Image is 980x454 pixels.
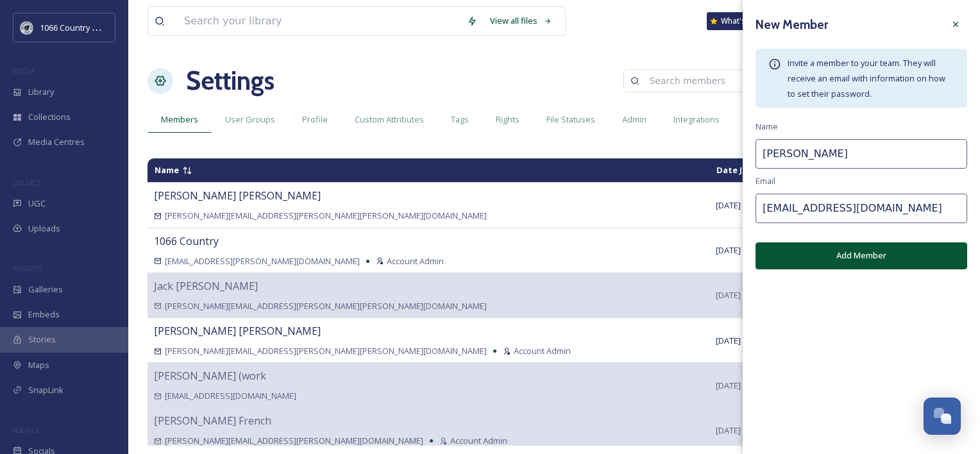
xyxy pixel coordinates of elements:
span: Name [756,121,778,133]
span: [PERSON_NAME][EMAIL_ADDRESS][PERSON_NAME][DOMAIN_NAME] [165,435,423,447]
img: logo_footerstamp.png [21,21,33,34]
span: Galleries [28,283,63,296]
span: UGC [28,198,46,210]
span: [DATE] [716,335,741,346]
a: View all files [484,8,559,33]
span: WIDGETS [13,264,42,273]
span: File Statuses [546,113,595,126]
h3: New Member [756,15,828,34]
span: Rights [496,113,520,126]
span: Maps [28,359,49,371]
span: Date Joined [716,164,766,176]
span: Admin [622,113,646,126]
span: SOCIALS [13,425,38,435]
span: [PERSON_NAME] [PERSON_NAME] [154,189,321,203]
span: Media Centres [28,136,85,148]
h1: Settings [186,62,275,100]
span: [DATE] [716,199,741,211]
input: Enter their email [756,194,967,223]
span: Jack [PERSON_NAME] [154,279,258,293]
span: Embeds [28,308,60,321]
span: Uploads [28,223,60,235]
span: SnapLink [28,384,63,396]
span: [EMAIL_ADDRESS][PERSON_NAME][DOMAIN_NAME] [165,255,360,267]
td: Sort ascending [710,159,810,181]
span: MEDIA [13,66,35,76]
span: [PERSON_NAME][EMAIL_ADDRESS][PERSON_NAME][PERSON_NAME][DOMAIN_NAME] [165,345,487,357]
span: Integrations [673,113,720,126]
span: Account Admin [450,435,507,447]
td: Sort descending [148,159,709,181]
span: [DATE] [716,289,741,301]
span: Name [155,164,179,176]
span: [PERSON_NAME][EMAIL_ADDRESS][PERSON_NAME][PERSON_NAME][DOMAIN_NAME] [165,300,487,312]
span: Account Admin [514,345,571,357]
span: Account Admin [387,255,444,267]
span: Collections [28,111,71,123]
button: Open Chat [924,398,961,435]
button: Add Member [756,242,967,269]
span: [DATE] [716,425,741,436]
span: Tags [451,113,469,126]
span: [PERSON_NAME][EMAIL_ADDRESS][PERSON_NAME][PERSON_NAME][DOMAIN_NAME] [165,210,487,222]
span: Library [28,86,54,98]
span: [PERSON_NAME] (work [154,369,266,383]
span: [PERSON_NAME] French [154,414,271,428]
span: [DATE] [716,244,741,256]
input: Search your library [178,7,460,35]
span: 1066 Country [154,234,219,248]
span: User Groups [225,113,275,126]
input: Search members [643,68,767,94]
span: 1066 Country Marketing [40,21,130,33]
span: [EMAIL_ADDRESS][DOMAIN_NAME] [165,390,296,402]
input: First Last [756,139,967,169]
span: Profile [302,113,328,126]
span: Email [756,175,775,187]
span: Members [161,113,198,126]
span: Stories [28,333,56,346]
a: What's New [707,12,771,30]
span: Invite a member to your team. They will receive an email with information on how to set their pas... [788,57,945,99]
span: [PERSON_NAME] [PERSON_NAME] [154,324,321,338]
span: COLLECT [13,178,40,187]
span: [DATE] [716,380,741,391]
span: Custom Attributes [355,113,424,126]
